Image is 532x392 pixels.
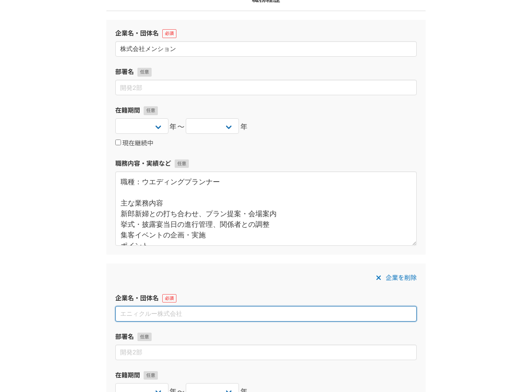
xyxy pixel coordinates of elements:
label: 職務内容・実績など [115,159,417,168]
label: 在籍期間 [115,371,417,380]
input: 現在継続中 [115,140,121,145]
span: 年〜 [169,122,185,132]
input: 開発2部 [115,80,417,95]
label: 部署名 [115,332,417,342]
label: 企業名・団体名 [115,294,417,303]
span: 企業を削除 [386,272,417,283]
label: 現在継続中 [115,140,153,147]
span: 年 [240,122,248,132]
input: エニィクルー株式会社 [115,41,417,57]
input: 開発2部 [115,345,417,360]
label: 企業名・団体名 [115,29,417,38]
label: 部署名 [115,67,417,77]
input: エニィクルー株式会社 [115,306,417,322]
label: 在籍期間 [115,106,417,115]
